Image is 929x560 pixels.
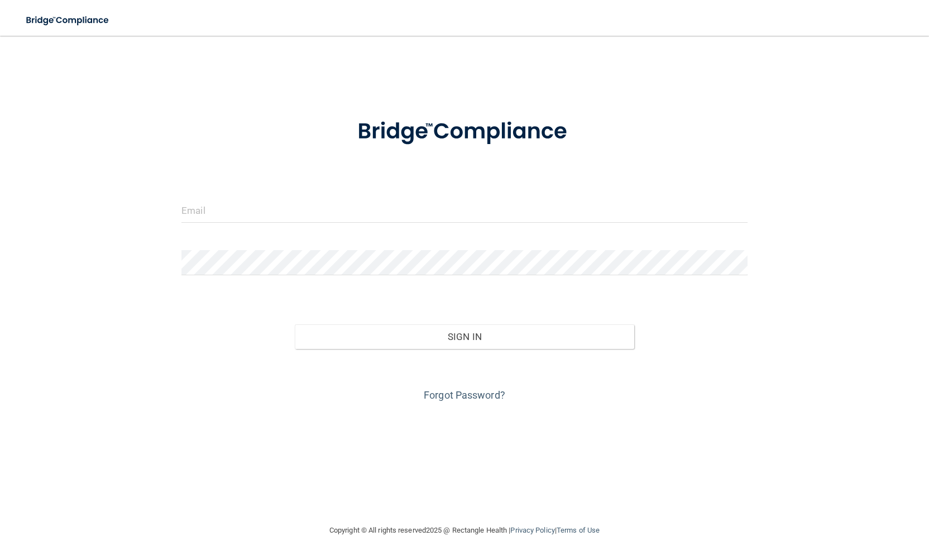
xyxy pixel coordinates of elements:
[510,526,554,534] a: Privacy Policy
[17,9,119,32] img: bridge_compliance_login_screen.278c3ca4.svg
[557,526,600,534] a: Terms of Use
[181,198,748,223] input: Email
[295,324,634,349] button: Sign In
[334,103,595,161] img: bridge_compliance_login_screen.278c3ca4.svg
[424,389,505,401] a: Forgot Password?
[261,513,668,548] div: Copyright © All rights reserved 2025 @ Rectangle Health | |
